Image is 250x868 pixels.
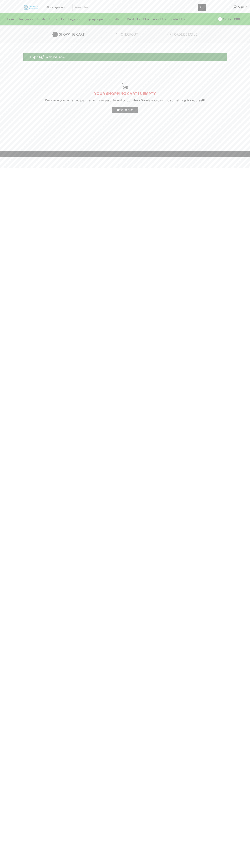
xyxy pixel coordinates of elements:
a: Contact Us [168,15,187,23]
a: Home [5,15,18,23]
input: Search for... [73,4,198,11]
a: Filter [112,15,125,23]
div: “सुपर वेन्चुरी” removed. [23,53,227,61]
a: Sprayer pump [86,15,112,23]
span: Cart [222,17,229,22]
a: Undo? [57,55,65,59]
a: Brush Cutter [35,15,59,23]
h1: YOUR SHOPPING CART IS EMPTY [23,91,227,96]
span: ₹ [230,16,232,22]
a: Sign in [211,4,247,11]
a: 1 Cart ₹3,000.00 [209,16,245,23]
span: Return To Shop [117,108,133,112]
bdi: 3,000.00 [230,16,245,22]
span: Sign in [237,5,247,10]
a: Products [125,15,142,23]
a: About Us [151,15,168,23]
a: Drip Irrigation [59,15,86,23]
p: We invite you to get acquainted with an assortment of our shop. Surely you can find something for... [23,98,227,103]
a: Checkout [114,32,167,37]
span: 1 [218,17,222,21]
a: Blog [142,15,151,23]
a: Raingun [18,15,35,23]
button: Search button [198,4,206,11]
a: Return To Shop [112,107,138,113]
